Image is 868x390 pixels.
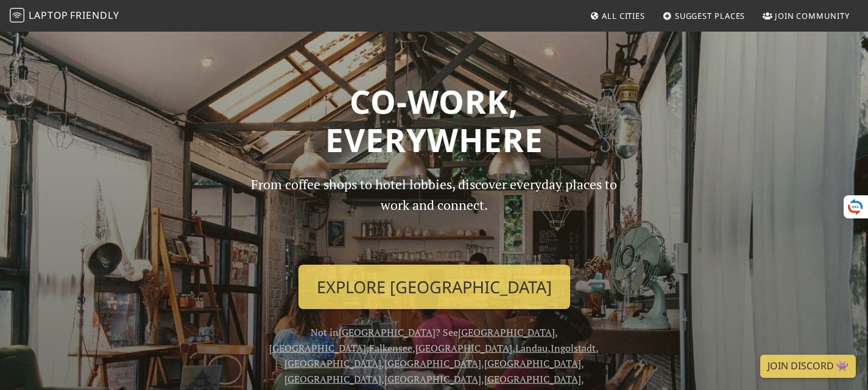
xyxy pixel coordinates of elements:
[484,372,581,386] a: [GEOGRAPHIC_DATA]
[269,341,366,355] a: [GEOGRAPHIC_DATA]
[760,355,856,378] a: Join Discord 👾
[602,10,645,21] span: All Cities
[70,9,119,22] span: Friendly
[484,357,581,370] a: [GEOGRAPHIC_DATA]
[384,357,481,370] a: [GEOGRAPHIC_DATA]
[775,10,850,21] span: Join Community
[585,5,650,27] a: All Cities
[415,341,512,355] a: [GEOGRAPHIC_DATA]
[458,326,555,339] a: [GEOGRAPHIC_DATA]
[10,5,119,27] a: LaptopFriendly LaptopFriendly
[551,341,596,355] a: Ingolstadt
[369,341,412,355] a: Falkensee
[29,9,68,22] span: Laptop
[658,5,750,27] a: Suggest Places
[241,174,628,255] p: From coffee shops to hotel lobbies, discover everyday places to work and connect.
[515,341,548,355] a: Landau
[339,326,436,339] a: [GEOGRAPHIC_DATA]
[675,10,746,21] span: Suggest Places
[40,82,829,159] h1: Co-work, Everywhere
[758,5,855,27] a: Join Community
[298,265,570,310] a: Explore [GEOGRAPHIC_DATA]
[10,8,24,23] img: LaptopFriendly
[284,357,381,370] a: [GEOGRAPHIC_DATA]
[384,372,481,386] a: [GEOGRAPHIC_DATA]
[284,372,381,386] a: [GEOGRAPHIC_DATA]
